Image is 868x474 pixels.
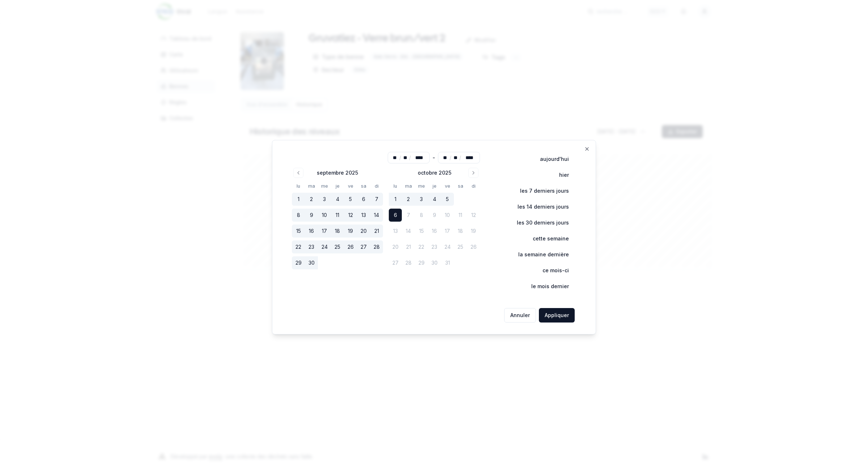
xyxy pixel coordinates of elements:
[357,209,370,222] button: 13
[305,182,318,190] th: mardi
[389,209,402,222] button: 6
[502,200,575,214] button: les 14 derniers jours
[468,168,478,178] button: Go to next month
[505,184,575,198] button: les 7 derniers jours
[318,182,331,190] th: mercredi
[292,240,305,253] button: 22
[428,182,441,190] th: jeudi
[331,225,344,238] button: 18
[409,154,411,161] span: /
[544,168,575,182] button: hier
[292,193,305,206] button: 1
[525,152,575,166] button: aujourd'hui
[518,231,575,246] button: cette semaine
[357,240,370,253] button: 27
[402,193,415,206] button: 2
[344,209,357,222] button: 12
[370,209,383,222] button: 14
[527,263,575,278] button: ce mois-ci
[305,256,318,269] button: 30
[357,225,370,238] button: 20
[292,182,305,190] th: lundi
[331,182,344,190] th: jeudi
[415,193,428,206] button: 3
[539,308,575,323] button: Appliquer
[370,225,383,238] button: 21
[292,225,305,238] button: 15
[399,154,401,161] span: /
[370,240,383,253] button: 28
[516,279,575,294] button: le mois dernier
[389,182,402,190] th: lundi
[428,193,441,206] button: 4
[318,193,331,206] button: 3
[402,182,415,190] th: mardi
[450,154,451,161] span: /
[503,247,575,262] button: la semaine dernière
[344,225,357,238] button: 19
[441,182,454,190] th: vendredi
[389,193,402,206] button: 1
[331,209,344,222] button: 11
[305,240,318,253] button: 23
[459,154,461,161] span: /
[293,168,303,178] button: Go to previous month
[415,182,428,190] th: mercredi
[418,169,451,176] div: octobre 2025
[317,169,358,176] div: septembre 2025
[331,240,344,253] button: 25
[318,209,331,222] button: 10
[318,240,331,253] button: 24
[292,209,305,222] button: 8
[370,182,383,190] th: dimanche
[502,215,575,230] button: les 30 derniers jours
[318,225,331,238] button: 17
[344,193,357,206] button: 5
[370,193,383,206] button: 7
[441,193,454,206] button: 5
[344,240,357,253] button: 26
[331,193,344,206] button: 4
[292,256,305,269] button: 29
[305,225,318,238] button: 16
[433,152,435,163] div: -
[357,193,370,206] button: 6
[504,308,536,323] button: Annuler
[344,182,357,190] th: vendredi
[305,193,318,206] button: 2
[305,209,318,222] button: 9
[454,182,467,190] th: samedi
[357,182,370,190] th: samedi
[467,182,480,190] th: dimanche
